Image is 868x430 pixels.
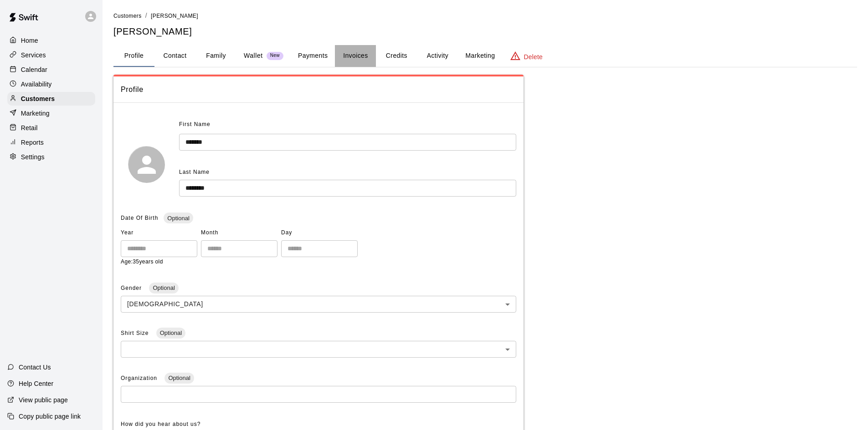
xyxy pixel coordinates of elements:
[458,45,502,67] button: Marketing
[281,226,358,240] span: Day
[113,11,857,21] nav: breadcrumb
[179,169,210,175] span: Last Name
[21,152,45,162] p: Settings
[21,123,38,132] p: Retail
[524,52,543,61] p: Delete
[121,226,197,240] span: Year
[21,65,47,74] p: Calendar
[19,379,53,388] p: Help Center
[376,45,417,67] button: Credits
[21,36,38,45] p: Home
[7,136,95,149] a: Reports
[149,284,178,291] span: Optional
[7,48,95,62] a: Services
[7,150,95,164] a: Settings
[21,94,55,103] p: Customers
[7,121,95,135] a: Retail
[19,395,68,405] p: View public page
[417,45,458,67] button: Activity
[121,375,159,381] span: Organization
[21,138,44,147] p: Reports
[121,330,151,336] span: Shirt Size
[195,45,236,67] button: Family
[7,63,95,76] a: Calendar
[164,374,194,381] span: Optional
[21,109,50,118] p: Marketing
[7,92,95,106] a: Customers
[179,117,211,132] span: First Name
[154,45,195,67] button: Contact
[113,25,857,38] h5: [PERSON_NAME]
[7,34,95,47] a: Home
[201,226,277,240] span: Month
[19,412,81,421] p: Copy public page link
[244,51,263,61] p: Wallet
[121,84,516,96] span: Profile
[267,53,283,59] span: New
[21,51,46,60] p: Services
[121,421,200,427] span: How did you hear about us?
[19,363,51,372] p: Contact Us
[113,45,154,67] button: Profile
[121,296,516,313] div: [DEMOGRAPHIC_DATA]
[335,45,376,67] button: Invoices
[113,45,857,67] div: basic tabs example
[151,13,198,19] span: [PERSON_NAME]
[121,258,163,265] span: Age: 35 years old
[113,12,142,19] a: Customers
[7,106,95,120] a: Marketing
[121,215,158,221] span: Date Of Birth
[145,11,147,20] li: /
[164,215,193,222] span: Optional
[113,13,142,19] span: Customers
[121,285,144,291] span: Gender
[7,77,95,91] a: Availability
[156,329,185,336] span: Optional
[291,45,335,67] button: Payments
[21,80,52,89] p: Availability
